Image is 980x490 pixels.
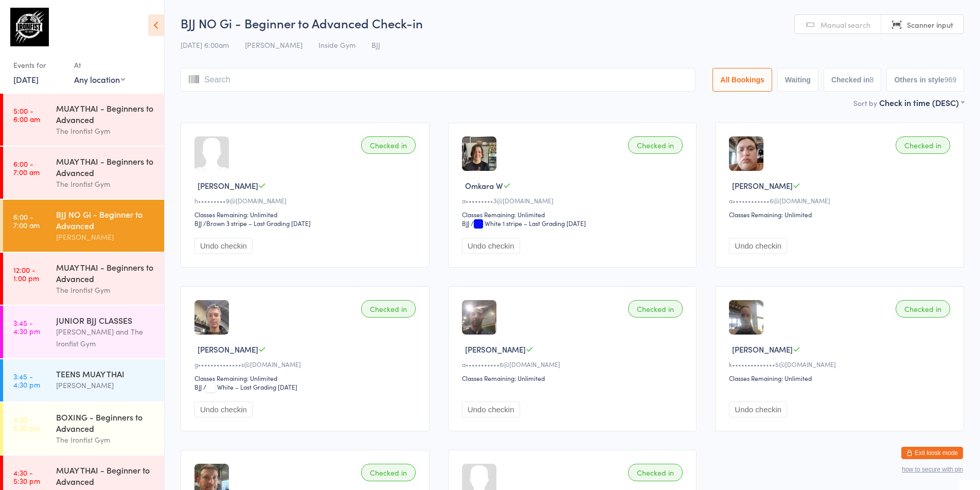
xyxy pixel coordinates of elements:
[56,208,155,231] div: BJJ NO Gi - Beginner to Advanced
[729,401,787,417] button: Undo checkin
[471,219,586,227] span: / White 1 stripe – Last Grading [DATE]
[465,344,526,355] span: [PERSON_NAME]
[194,300,229,335] img: image1724024354.png
[907,20,953,30] span: Scanner input
[853,98,877,108] label: Sort by
[462,196,686,205] div: a•••••••••3@[DOMAIN_NAME]
[56,178,155,190] div: The Ironfist Gym
[732,180,793,191] span: [PERSON_NAME]
[56,326,155,349] div: [PERSON_NAME] and The Ironfist Gym
[729,238,787,254] button: Undo checkin
[712,68,772,92] button: All Bookings
[56,411,155,434] div: BOXING - Beginners to Advanced
[318,40,355,50] span: Inside Gym
[361,300,416,318] div: Checked in
[181,14,964,31] h2: BJJ NO Gi - Beginner to Advanced Check-in
[902,466,963,473] button: how to secure with pin
[729,374,953,382] div: Classes Remaining: Unlimited
[56,284,155,296] div: The Ironfist Gym
[203,219,311,227] span: / Brown 3 stripe – Last Grading [DATE]
[181,68,696,92] input: Search
[181,40,229,50] span: [DATE] 6:00am
[3,359,164,401] a: 3:45 -4:30 pmTEENS MUAY THAI[PERSON_NAME]
[56,314,155,326] div: JUNIOR BJJ CLASSES
[824,68,882,92] button: Checked in8
[462,401,520,417] button: Undo checkin
[56,434,155,446] div: The Ironfist Gym
[462,374,686,382] div: Classes Remaining: Unlimited
[3,94,164,146] a: 5:00 -6:00 amMUAY THAI - Beginners to AdvancedThe Ironfist Gym
[13,266,39,282] time: 12:00 - 1:00 pm
[194,196,419,205] div: h•••••••••9@[DOMAIN_NAME]
[13,74,39,85] a: [DATE]
[732,344,793,355] span: [PERSON_NAME]
[896,136,950,154] div: Checked in
[462,238,520,254] button: Undo checkin
[3,200,164,252] a: 6:00 -7:00 amBJJ NO Gi - Beginner to Advanced[PERSON_NAME]
[3,402,164,454] a: 4:30 -5:30 pmBOXING - Beginners to AdvancedThe Ironfist Gym
[462,300,496,335] img: image1694424119.png
[56,231,155,243] div: [PERSON_NAME]
[821,20,870,30] span: Manual search
[462,219,469,227] div: BJJ
[879,97,964,108] div: Check in time (DESC)
[3,253,164,305] a: 12:00 -1:00 pmMUAY THAI - Beginners to AdvancedThe Ironfist Gym
[462,360,686,369] div: a•••••••••••6@[DOMAIN_NAME]
[10,8,49,46] img: The Ironfist Gym
[198,180,258,191] span: [PERSON_NAME]
[628,464,683,481] div: Checked in
[13,57,64,74] div: Events for
[13,415,40,432] time: 4:30 - 5:30 pm
[56,102,155,125] div: MUAY THAI - Beginners to Advanced
[194,219,202,227] div: BJJ
[194,210,419,219] div: Classes Remaining: Unlimited
[777,68,818,92] button: Waiting
[901,447,963,459] button: Exit kiosk mode
[245,40,302,50] span: [PERSON_NAME]
[13,107,40,123] time: 5:00 - 6:00 am
[628,136,683,154] div: Checked in
[361,136,416,154] div: Checked in
[203,382,297,391] span: / White – Last Grading [DATE]
[13,319,40,335] time: 3:45 - 4:30 pm
[56,155,155,178] div: MUAY THAI - Beginners to Advanced
[371,40,380,50] span: BJJ
[729,210,953,219] div: Classes Remaining: Unlimited
[729,360,953,369] div: k••••••••••••••5@[DOMAIN_NAME]
[13,213,40,229] time: 6:00 - 7:00 am
[3,306,164,358] a: 3:45 -4:30 pmJUNIOR BJJ CLASSES[PERSON_NAME] and The Ironfist Gym
[13,372,40,389] time: 3:45 - 4:30 pm
[56,368,155,379] div: TEENS MUAY THAI
[462,136,496,171] img: image1692083602.png
[729,136,763,171] img: image1698303466.png
[56,261,155,284] div: MUAY THAI - Beginners to Advanced
[462,210,686,219] div: Classes Remaining: Unlimited
[74,57,125,74] div: At
[194,382,202,391] div: BJJ
[13,160,40,176] time: 6:00 - 7:00 am
[628,300,683,318] div: Checked in
[870,76,874,84] div: 8
[361,464,416,481] div: Checked in
[3,147,164,199] a: 6:00 -7:00 amMUAY THAI - Beginners to AdvancedThe Ironfist Gym
[729,300,763,335] img: image1710749499.png
[729,196,953,205] div: a••••••••••••6@[DOMAIN_NAME]
[194,238,253,254] button: Undo checkin
[56,125,155,137] div: The Ironfist Gym
[465,180,503,191] span: Omkara W
[194,374,419,382] div: Classes Remaining: Unlimited
[896,300,950,318] div: Checked in
[198,344,258,355] span: [PERSON_NAME]
[194,360,419,369] div: g••••••••••••••s@[DOMAIN_NAME]
[886,68,964,92] button: Others in style969
[945,76,956,84] div: 969
[13,468,40,485] time: 4:30 - 5:30 pm
[74,74,125,85] div: Any location
[56,379,155,391] div: [PERSON_NAME]
[56,464,155,487] div: MUAY THAI - Beginner to Advanced
[194,401,253,417] button: Undo checkin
